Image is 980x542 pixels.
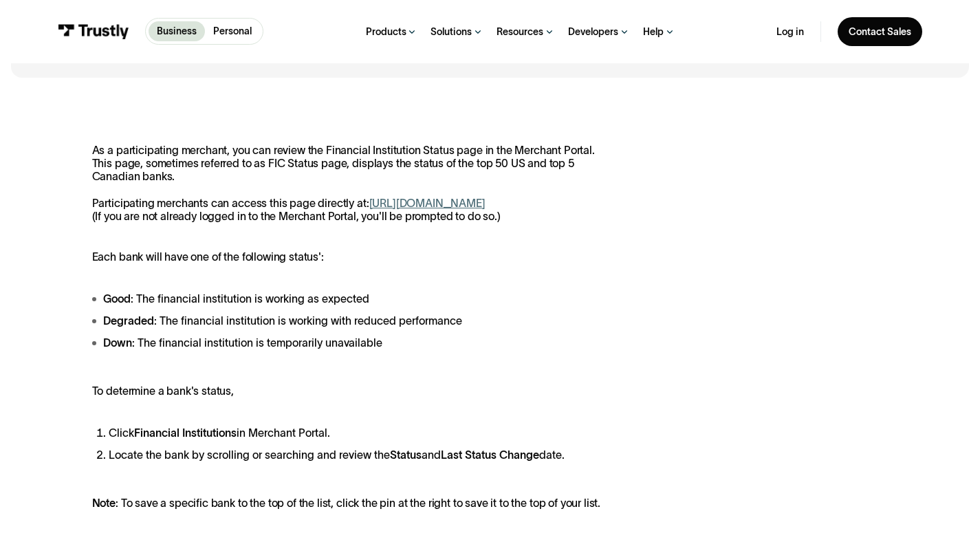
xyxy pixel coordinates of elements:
a: Personal [205,21,260,41]
div: Resources [497,25,543,38]
strong: Good [103,292,131,305]
strong: Last Status Change [441,448,539,461]
strong: Down [103,336,132,349]
p: Each bank will have one of the following status': [92,250,605,263]
strong: Financial Institutions [134,426,237,439]
div: Help [643,25,664,38]
a: Business [149,21,205,41]
a: Log in [776,25,804,38]
li: Locate the bank by scrolling or searching and review the and date. [109,447,605,464]
a: Contact Sales [838,17,922,46]
p: As a participating merchant, you can review the Financial Institution Status page in the Merchant... [92,144,605,223]
div: Solutions [431,25,472,38]
div: Products [366,25,406,38]
p: : To save a specific bank to the top of the list, click the pin at the right to save it to the to... [92,497,605,510]
li: Click in Merchant Portal. [109,425,605,442]
div: Contact Sales [849,25,911,38]
strong: Degraded [103,314,154,327]
li: : The financial institution is working with reduced performance [92,313,605,329]
p: Personal [213,24,252,39]
div: Developers [568,25,618,38]
li: : The financial institution is temporarily unavailable [92,335,605,351]
p: To determine a bank's status, [92,384,605,398]
strong: Note [92,497,116,509]
strong: Status [390,448,422,461]
img: Trustly Logo [58,24,129,39]
li: : The financial institution is working as expected [92,291,605,307]
p: Business [157,24,197,39]
a: [URL][DOMAIN_NAME] [369,197,486,209]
